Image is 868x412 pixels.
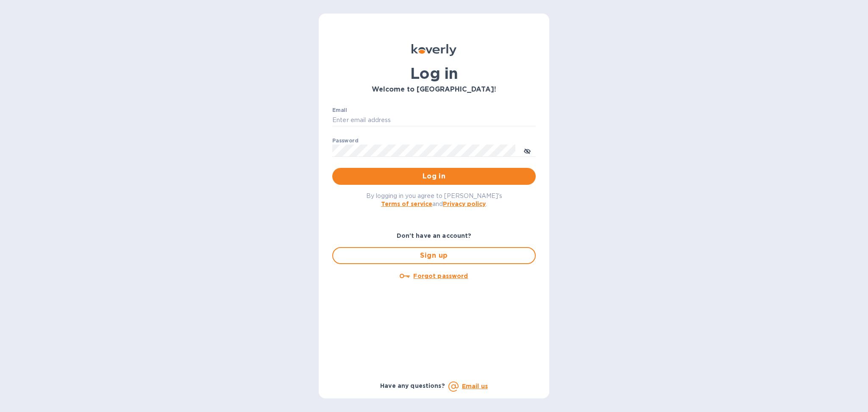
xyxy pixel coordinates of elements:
[332,86,536,94] h3: Welcome to [GEOGRAPHIC_DATA]!
[340,251,528,261] span: Sign up
[413,273,468,279] u: Forgot password
[332,64,536,82] h1: Log in
[381,200,432,207] a: Terms of service
[380,382,445,389] b: Have any questions?
[332,108,347,113] label: Email
[397,232,472,239] b: Don't have an account?
[332,138,358,143] label: Password
[366,192,502,207] span: By logging in you agree to [PERSON_NAME]'s and .
[339,171,529,181] span: Log in
[332,114,536,127] input: Enter email address
[332,168,536,185] button: Log in
[332,247,536,264] button: Sign up
[412,44,456,56] img: Koverly
[443,200,486,207] a: Privacy policy
[519,142,536,159] button: toggle password visibility
[462,383,488,390] a: Email us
